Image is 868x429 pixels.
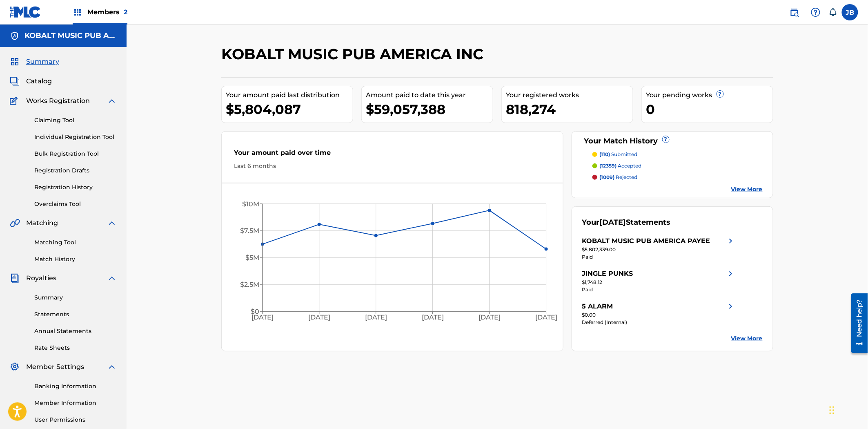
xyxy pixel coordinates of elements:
[308,313,330,321] tspan: [DATE]
[34,150,117,158] a: Bulk Registration Tool
[366,90,493,100] div: Amount paid to date this year
[34,293,117,302] a: Summary
[107,362,117,372] img: expand
[731,334,763,343] a: View More
[582,217,671,228] div: Your Statements
[582,286,736,293] div: Paid
[479,313,501,321] tspan: [DATE]
[582,302,736,326] a: 5 ALARMright chevron icon$0.00Deferred (Internal)
[10,76,20,86] img: Catalog
[726,236,736,246] img: right chevron icon
[582,319,736,326] div: Deferred (Internal)
[827,390,868,429] iframe: Chat Widget
[646,90,773,100] div: Your pending works
[592,174,763,181] a: (1009) rejected
[582,246,736,253] div: $5,802,339.00
[592,151,763,158] a: (110) submitted
[34,399,117,407] a: Member Information
[221,45,487,63] h2: KOBALT MUSIC PUB AMERICA INC
[240,281,259,289] tspan: $2.5M
[600,174,638,181] p: rejected
[26,218,58,228] span: Matching
[34,116,117,125] a: Claiming Tool
[646,100,773,118] div: 0
[234,162,551,170] div: Last 6 months
[10,57,59,67] a: SummarySummary
[251,308,259,316] tspan: $0
[10,96,20,106] img: Works Registration
[242,200,259,208] tspan: $10M
[366,100,493,118] div: $59,057,388
[808,4,824,20] div: Help
[34,344,117,352] a: Rate Sheets
[34,166,117,175] a: Registration Drafts
[582,136,763,147] div: Your Match History
[506,100,633,118] div: 818,274
[73,7,82,17] img: Top Rightsholders
[600,151,638,158] p: submitted
[245,254,259,262] tspan: $5M
[600,163,617,169] span: (12359)
[26,362,84,372] span: Member Settings
[34,255,117,264] a: Match History
[786,4,803,20] a: Public Search
[226,100,353,118] div: $5,804,087
[582,253,736,261] div: Paid
[34,238,117,247] a: Matching Tool
[226,90,353,100] div: Your amount paid last distribution
[26,76,52,86] span: Catalog
[600,174,615,180] span: (1009)
[842,4,858,20] div: User Menu
[726,269,736,279] img: right chevron icon
[663,136,669,143] span: ?
[24,31,117,40] h5: KOBALT MUSIC PUB AMERICA INC
[34,183,117,192] a: Registration History
[26,273,56,283] span: Royalties
[34,416,117,424] a: User Permissions
[582,269,633,279] div: JINGLE PUNKS
[10,362,20,372] img: Member Settings
[124,8,127,16] span: 2
[506,90,633,100] div: Your registered works
[422,313,444,321] tspan: [DATE]
[34,382,117,391] a: Banking Information
[600,218,626,227] span: [DATE]
[107,218,117,228] img: expand
[34,310,117,319] a: Statements
[365,313,387,321] tspan: [DATE]
[582,236,710,246] div: KOBALT MUSIC PUB AMERICA PAYEE
[582,236,736,261] a: KOBALT MUSIC PUB AMERICA PAYEEright chevron icon$5,802,339.00Paid
[600,151,610,157] span: (110)
[34,327,117,335] a: Annual Statements
[582,302,613,311] div: 5 ALARM
[10,57,20,67] img: Summary
[600,162,642,170] p: accepted
[251,313,274,321] tspan: [DATE]
[717,91,723,97] span: ?
[830,398,835,422] div: Drag
[240,227,259,235] tspan: $7.5M
[26,96,90,106] span: Works Registration
[10,273,20,283] img: Royalties
[107,273,117,283] img: expand
[790,7,799,17] img: search
[87,7,127,17] span: Members
[10,31,20,41] img: Accounts
[535,313,557,321] tspan: [DATE]
[731,185,763,194] a: View More
[234,148,551,162] div: Your amount paid over time
[829,8,837,16] div: Notifications
[726,302,736,311] img: right chevron icon
[582,311,736,319] div: $0.00
[10,218,20,228] img: Matching
[10,76,52,86] a: CatalogCatalog
[582,279,736,286] div: $1,748.12
[34,133,117,141] a: Individual Registration Tool
[811,7,821,17] img: help
[582,269,736,293] a: JINGLE PUNKSright chevron icon$1,748.12Paid
[592,162,763,170] a: (12359) accepted
[26,57,59,67] span: Summary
